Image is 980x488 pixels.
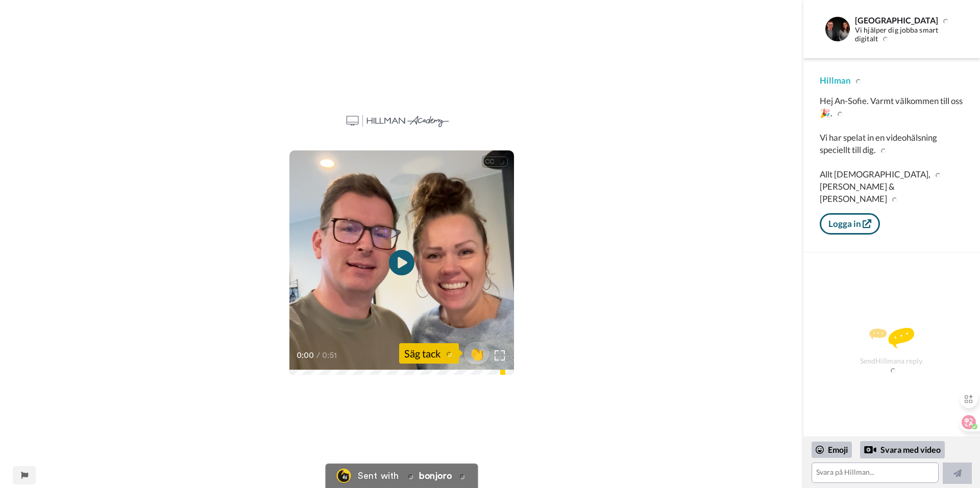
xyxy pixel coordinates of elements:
div: bonjoro [419,471,467,480]
span: 👏 [464,345,489,362]
div: [GEOGRAPHIC_DATA] [855,15,963,25]
span: 0:00 [297,349,314,362]
button: 👏 [464,342,489,365]
img: message.svg [869,328,914,348]
img: Full screen [495,350,505,361]
div: Sent with [358,471,415,480]
div: Reply by Video [864,444,876,456]
span: / [316,349,320,362]
div: Emoji [812,442,852,458]
div: CC [483,157,508,167]
a: Logga in [820,213,880,235]
div: Hillman [820,74,964,87]
a: Bonjoro LogoSent with bonjoro [325,464,478,488]
div: Säg tack [399,343,459,364]
div: Send Hillman a reply. [817,270,966,431]
div: Hej An-Sofie. Varmt välkommen till oss 🎉. Vi har spelat in en videohälsning speciellt till dig. A... [820,95,964,205]
span: 0:51 [322,349,340,362]
img: d22bba8f-422b-4af0-9927-004180be010d [346,111,458,130]
img: Bonjoro Logo [336,469,351,483]
div: Vi hjälper dig jobba smart digitalt [855,26,963,43]
img: Profile Image [825,17,850,41]
div: Svara med video [860,441,945,458]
